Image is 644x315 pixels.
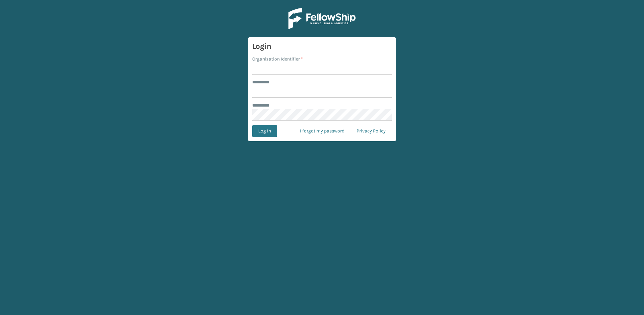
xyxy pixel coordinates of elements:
[294,125,351,137] a: I forgot my password
[252,55,303,63] label: Organization Identifier
[288,8,356,29] img: Logo
[252,41,392,51] h3: Login
[351,125,392,137] a: Privacy Policy
[252,125,277,137] button: Log In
